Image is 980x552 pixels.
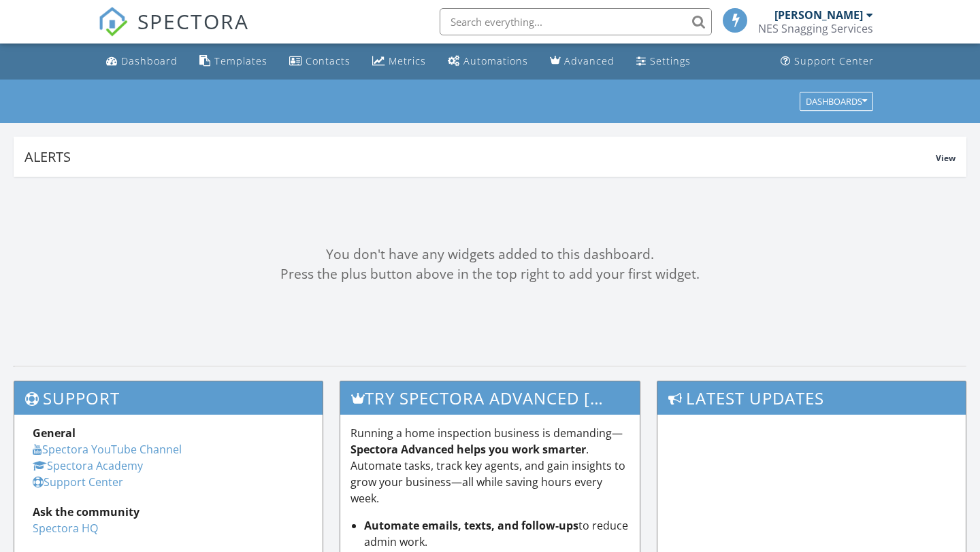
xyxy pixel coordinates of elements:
div: You don't have any widgets added to this dashboard. [14,245,966,264]
div: Metrics [389,54,426,67]
div: Alerts [24,148,936,166]
div: Templates [214,54,267,67]
a: Support Center [775,49,879,74]
img: The Best Home Inspection Software - Spectora [98,7,128,37]
h3: Latest Updates [657,381,966,415]
a: Contacts [284,49,356,74]
div: Dashboard [121,54,178,67]
h3: Support [14,381,323,415]
div: Advanced [564,54,615,67]
a: Templates [194,49,273,74]
strong: General [33,426,76,441]
a: Advanced [544,49,620,74]
p: Running a home inspection business is demanding— . Automate tasks, track key agents, and gain ins... [350,425,630,506]
div: Press the plus button above in the top right to add your first widget. [14,264,966,284]
button: Dashboards [800,92,873,111]
input: Search everything... [440,8,712,35]
a: Spectora YouTube Channel [33,442,182,457]
div: NES Snagging Services [758,22,873,35]
a: Dashboard [101,49,183,74]
a: Settings [631,49,696,74]
a: Spectora Academy [33,458,143,473]
a: Spectora HQ [33,521,98,536]
h3: Try spectora advanced [DATE] [340,381,640,415]
a: SPECTORA [98,18,249,47]
span: View [936,152,955,164]
div: [PERSON_NAME] [774,8,863,22]
strong: Automate emails, texts, and follow-ups [364,518,578,533]
div: Automations [463,54,528,67]
div: Dashboards [806,97,867,106]
li: to reduce admin work. [364,517,630,550]
div: Contacts [306,54,350,67]
div: Settings [650,54,691,67]
a: Support Center [33,475,123,489]
span: SPECTORA [137,7,249,35]
div: Support Center [794,54,874,67]
div: Ask the community [33,504,304,520]
strong: Spectora Advanced helps you work smarter [350,442,586,457]
a: Metrics [367,49,431,74]
a: Automations (Basic) [442,49,534,74]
